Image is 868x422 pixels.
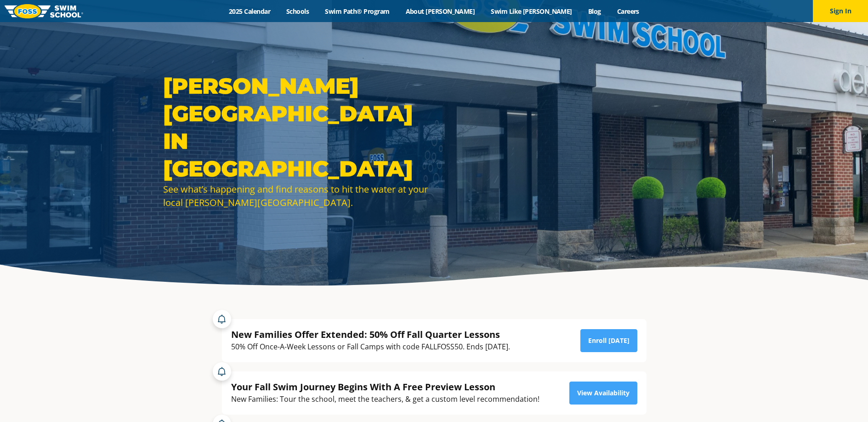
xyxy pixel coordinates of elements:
div: See what’s happening and find reasons to hit the water at your local [PERSON_NAME][GEOGRAPHIC_DATA]. [163,182,430,209]
div: 50% Off Once-A-Week Lessons or Fall Camps with code FALLFOSS50. Ends [DATE]. [231,341,510,353]
a: Swim Path® Program [317,7,397,16]
a: View Availability [569,382,637,405]
div: New Families Offer Extended: 50% Off Fall Quarter Lessons [231,328,510,341]
div: Your Fall Swim Journey Begins With A Free Preview Lesson [231,381,539,393]
a: Blog [580,7,609,16]
a: Swim Like [PERSON_NAME] [483,7,580,16]
a: Schools [278,7,317,16]
div: New Families: Tour the school, meet the teachers, & get a custom level recommendation! [231,393,539,405]
h1: [PERSON_NAME][GEOGRAPHIC_DATA] in [GEOGRAPHIC_DATA] [163,72,430,182]
a: 2025 Calendar [221,7,278,16]
a: About [PERSON_NAME] [397,7,483,16]
a: Enroll [DATE] [580,329,637,352]
img: FOSS Swim School Logo [5,4,83,18]
a: Careers [609,7,647,16]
